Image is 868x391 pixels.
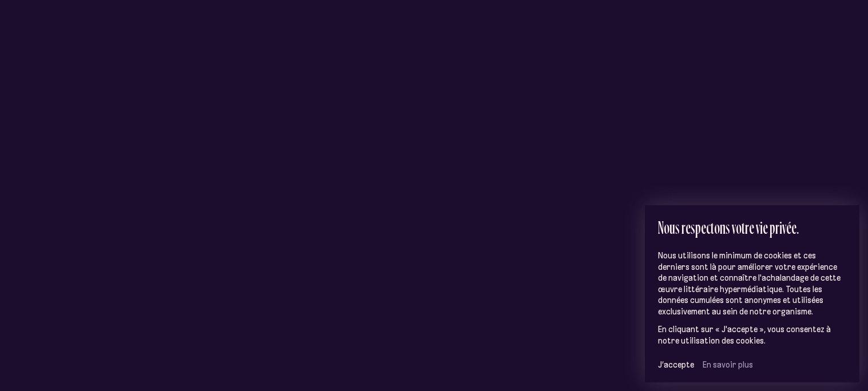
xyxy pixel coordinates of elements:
[658,360,694,370] button: J’accepte
[658,324,847,346] p: En cliquant sur « J'accepte », vous consentez à notre utilisation des cookies.
[658,250,847,317] p: Nous utilisons le minimum de cookies et ces derniers sont là pour améliorer votre expérience de n...
[703,360,753,370] a: En savoir plus
[658,218,847,237] h2: Nous respectons votre vie privée.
